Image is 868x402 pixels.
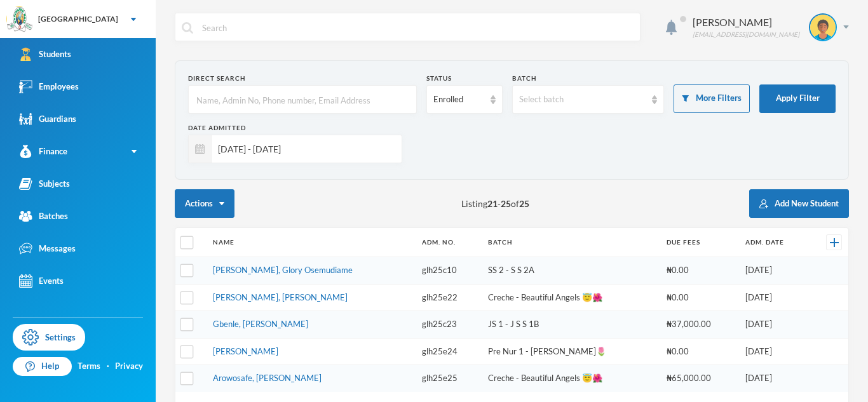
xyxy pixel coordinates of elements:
[512,74,665,83] div: Batch
[19,177,70,191] div: Subjects
[213,292,348,302] a: [PERSON_NAME], [PERSON_NAME]
[739,338,810,365] td: [DATE]
[693,15,799,30] div: [PERSON_NAME]
[19,210,68,223] div: Batches
[501,198,511,209] b: 25
[739,284,810,311] td: [DATE]
[195,86,410,114] input: Name, Admin No, Phone number, Email Address
[188,74,417,83] div: Direct Search
[660,311,738,338] td: ₦37,000.00
[739,228,810,257] th: Adm. Date
[482,228,661,257] th: Batch
[519,93,646,106] div: Select batch
[482,365,661,392] td: Creche - Beautiful Angels 😇🌺
[693,30,799,39] div: [EMAIL_ADDRESS][DOMAIN_NAME]
[416,311,482,338] td: glh25c23
[19,80,79,93] div: Employees
[461,197,529,210] span: Listing - of
[115,360,143,373] a: Privacy
[213,319,308,329] a: Gbenle, [PERSON_NAME]
[19,112,76,126] div: Guardians
[416,284,482,311] td: glh25e22
[416,365,482,392] td: glh25e25
[207,228,415,257] th: Name
[482,338,661,365] td: Pre Nur 1 - [PERSON_NAME]🌷
[739,257,810,285] td: [DATE]
[213,265,353,275] a: [PERSON_NAME], Glory Osemudiame
[13,324,85,351] a: Settings
[830,238,839,247] img: +
[739,311,810,338] td: [DATE]
[810,15,836,40] img: STUDENT
[212,135,395,163] input: e.g. 21/07/2025 - 21/08/2025
[188,123,402,133] div: Date Admitted
[660,257,738,285] td: ₦0.00
[487,198,498,209] b: 21
[416,338,482,365] td: glh25e24
[426,74,503,83] div: Status
[19,242,76,255] div: Messages
[660,228,738,257] th: Due Fees
[182,22,193,34] img: search
[213,346,278,356] a: [PERSON_NAME]
[759,84,836,113] button: Apply Filter
[749,189,849,218] button: Add New Student
[213,373,322,383] a: Arowosafe, [PERSON_NAME]
[175,189,234,218] button: Actions
[482,311,661,338] td: JS 1 - J S S 1B
[674,84,750,113] button: More Filters
[660,365,738,392] td: ₦65,000.00
[660,338,738,365] td: ₦0.00
[201,13,634,42] input: Search
[7,7,32,32] img: logo
[78,360,100,373] a: Terms
[416,228,482,257] th: Adm. No.
[739,365,810,392] td: [DATE]
[19,274,64,288] div: Events
[107,360,109,373] div: ·
[38,13,118,25] div: [GEOGRAPHIC_DATA]
[13,357,72,376] a: Help
[19,48,71,61] div: Students
[482,284,661,311] td: Creche - Beautiful Angels 😇🌺
[482,257,661,285] td: SS 2 - S S 2A
[416,257,482,285] td: glh25c10
[433,93,484,106] div: Enrolled
[519,198,529,209] b: 25
[19,145,67,158] div: Finance
[660,284,738,311] td: ₦0.00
